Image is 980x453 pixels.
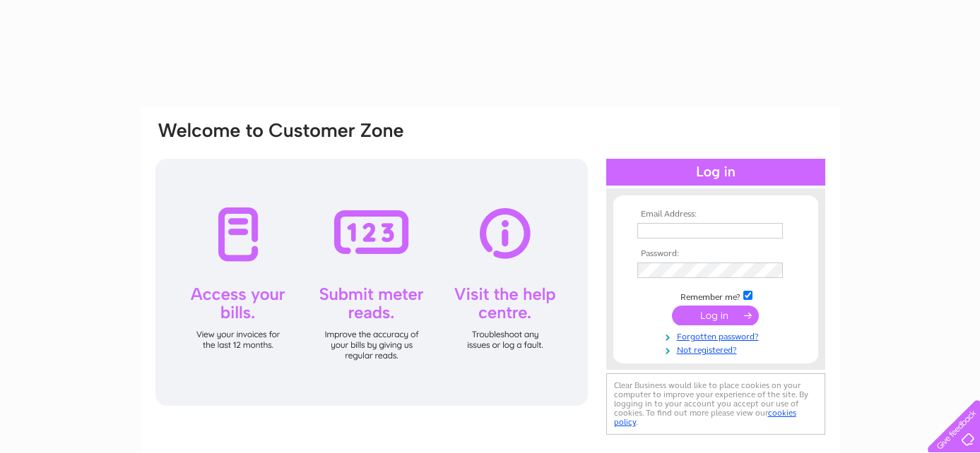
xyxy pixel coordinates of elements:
div: Clear Business would like to place cookies on your computer to improve your experience of the sit... [606,373,825,435]
a: Forgotten password? [637,329,798,342]
a: cookies policy [614,408,796,427]
th: Email Address: [634,210,798,219]
th: Password: [634,249,798,259]
a: Not registered? [637,342,798,356]
input: Submit [672,306,759,325]
td: Remember me? [634,289,798,303]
